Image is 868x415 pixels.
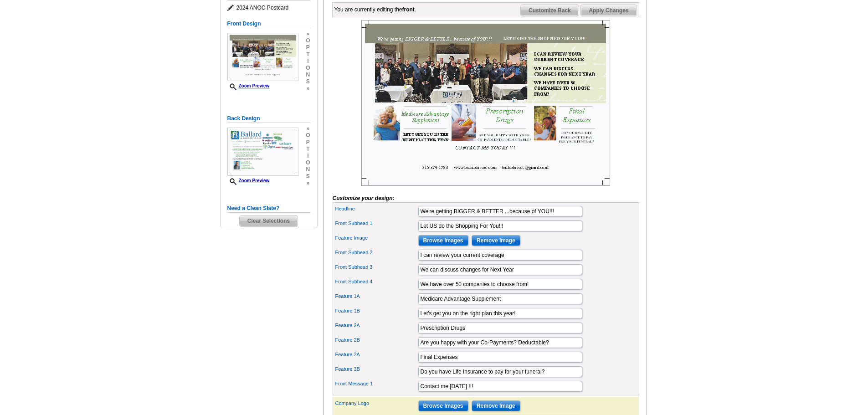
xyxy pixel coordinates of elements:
span: n [306,166,310,173]
label: Company Logo [335,400,417,407]
input: Browse Images [418,235,468,246]
a: Zoom Preview [227,178,270,183]
span: » [306,125,310,132]
span: » [306,180,310,187]
div: You are currently editing the . [334,5,416,14]
label: Front Message 1 [335,380,417,388]
label: Headline [335,205,417,213]
span: t [306,146,310,153]
span: Clear Selections [240,215,298,226]
span: Customize Back [521,5,579,16]
label: Front Subhead 4 [335,278,417,286]
label: Feature 2B [335,336,417,344]
img: Z18893906_00001_1.jpg [361,20,610,186]
label: Feature Image [335,234,417,242]
span: » [306,85,310,92]
label: Feature 1B [335,307,417,315]
span: o [306,37,310,44]
span: n [306,72,310,78]
span: i [306,58,310,65]
span: s [306,173,310,180]
span: » [306,31,310,37]
input: Remove Image [472,400,520,411]
iframe: LiveChat chat widget [686,203,868,415]
input: Browse Images [418,400,468,411]
h5: Front Design [227,20,310,28]
span: p [306,44,310,51]
span: i [306,153,310,159]
label: Feature 1A [335,292,417,300]
input: Remove Image [472,235,520,246]
img: Z18893906_00001_1.jpg [227,33,298,81]
span: o [306,65,310,72]
label: Feature 3A [335,351,417,359]
i: Customize your design: [333,195,395,201]
a: Zoom Preview [227,83,270,88]
label: Front Subhead 2 [335,249,417,256]
label: Front Subhead 3 [335,263,417,271]
label: Front Subhead 1 [335,220,417,227]
img: Z18893906_00001_2.jpg [227,128,298,176]
label: Feature 2A [335,322,417,329]
span: p [306,139,310,146]
span: 2024 ANOC Postcard [227,3,310,12]
span: s [306,78,310,85]
span: o [306,159,310,166]
span: t [306,51,310,58]
label: Feature 3B [335,365,417,373]
h5: Need a Clean Slate? [227,204,310,213]
span: o [306,132,310,139]
span: Apply Changes [581,5,636,16]
b: front [402,6,415,13]
h5: Back Design [227,114,310,123]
